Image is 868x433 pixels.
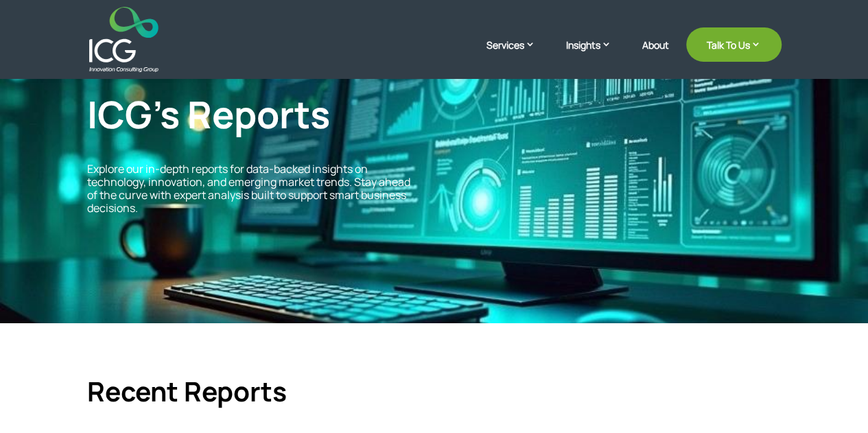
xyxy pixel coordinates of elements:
img: ICG [89,7,159,72]
a: Services [486,38,549,72]
span: ICG’s Reports [87,89,330,139]
span: Explore our in-depth reports for data-backed insights on technology, innovation, and emerging mar... [87,161,410,216]
a: About [642,40,669,72]
a: Talk To Us [686,27,782,62]
iframe: Chat Widget [640,285,868,433]
span: Recent Reports [87,373,287,410]
a: Insights [566,38,625,72]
